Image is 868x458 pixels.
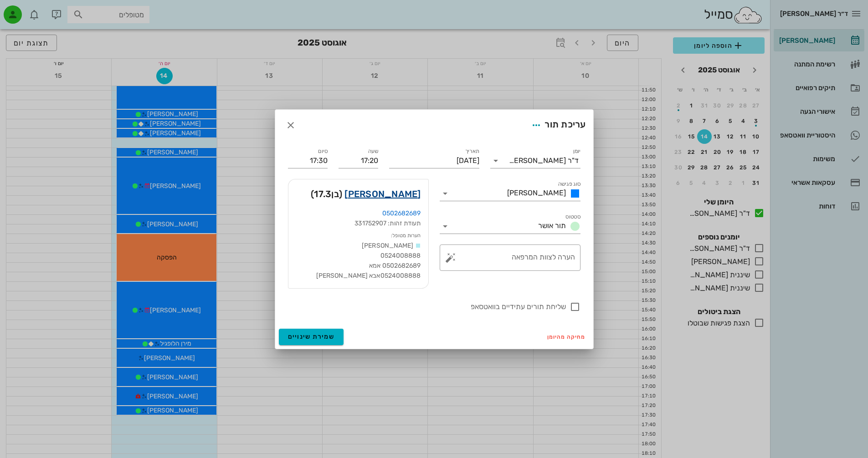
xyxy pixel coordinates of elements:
[316,242,421,280] span: [PERSON_NAME] 0524008888 0502682689 אמא 0524008888אבא [PERSON_NAME]
[528,117,586,133] div: עריכת תור
[490,153,580,168] div: יומןד"ר [PERSON_NAME]
[279,329,344,345] button: שמירת שינויים
[311,187,342,201] span: (בן )
[465,148,479,155] label: תאריך
[573,148,580,155] label: יומן
[558,181,580,188] label: סוג פגישה
[318,148,328,155] label: סיום
[544,331,590,343] button: מחיקה מהיומן
[507,188,566,197] span: [PERSON_NAME]
[440,186,580,201] div: סוג פגישה[PERSON_NAME]
[344,187,421,201] a: [PERSON_NAME]
[288,333,335,341] span: שמירת שינויים
[391,233,421,239] small: הערות מטופל:
[382,209,421,217] a: 0502682689
[288,302,566,311] label: שליחת תורים עתידיים בוואטסאפ
[565,214,580,220] label: סטטוס
[296,219,421,229] div: תעודת זהות: 331752907
[509,157,579,165] div: ד"ר [PERSON_NAME]
[547,334,586,340] span: מחיקה מהיומן
[368,148,378,155] label: שעה
[440,219,580,234] div: סטטוסתור אושר
[538,221,566,230] span: תור אושר
[314,188,331,199] span: 17.3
